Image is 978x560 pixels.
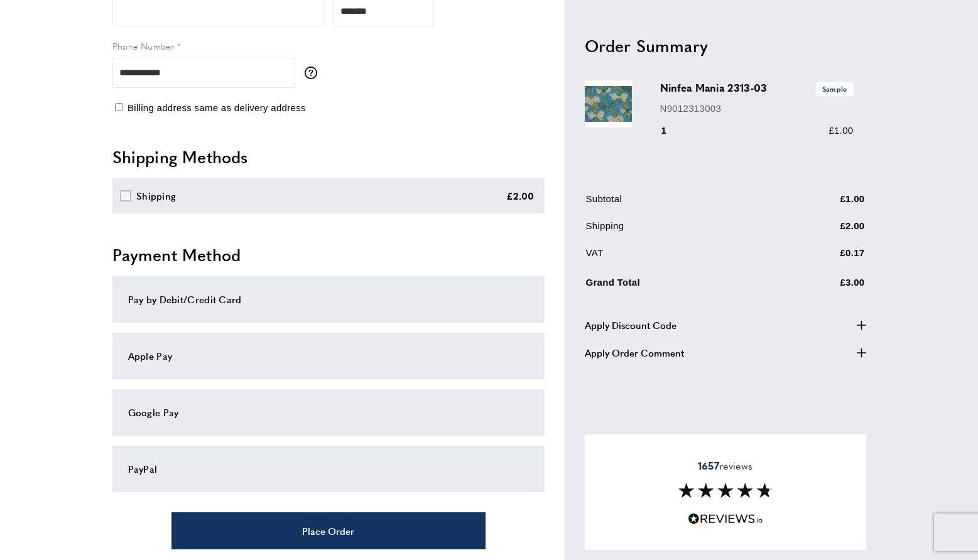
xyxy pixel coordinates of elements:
div: £2.00 [506,188,535,203]
button: Place Order [171,512,486,549]
td: £0.17 [778,245,865,270]
span: Apply Discount Code [585,317,676,332]
td: Grand Total [586,272,777,299]
td: £2.00 [778,218,865,243]
td: £1.00 [778,191,865,216]
h3: Ninfea Mania 2313-03 [660,80,854,95]
span: Phone Number [112,40,175,52]
p: N9012313003 [660,100,854,116]
span: reviews [698,460,753,472]
td: VAT [586,245,777,270]
h2: Payment Method [112,244,545,266]
h2: Shipping Methods [112,146,545,168]
span: Sample [816,82,854,95]
input: Billing address same as delivery address [115,103,123,111]
td: Shipping [586,218,777,243]
img: Reviews section [678,483,773,498]
strong: 1657 [698,458,719,473]
img: Ninfea Mania 2313-03 [585,80,632,127]
div: Google Pay [128,405,529,420]
span: £1.00 [829,125,853,136]
h2: Order Summary [585,34,866,57]
div: Pay by Debit/Credit Card [128,292,529,307]
div: PayPal [128,461,529,477]
div: Shipping [136,188,176,203]
td: £3.00 [778,272,865,299]
div: Apple Pay [128,348,529,363]
td: Subtotal [586,191,777,216]
span: Billing address same as delivery address [128,102,306,113]
span: Apply Order Comment [585,345,684,360]
img: Reviews.io 5 stars [688,513,763,525]
button: More information [305,67,323,79]
div: 1 [660,123,685,138]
